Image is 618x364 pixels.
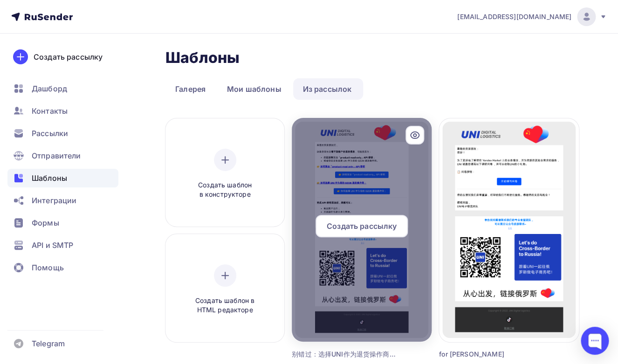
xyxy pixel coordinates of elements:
span: Интеграции [32,195,76,206]
a: Шаблоны [7,169,118,187]
h2: Шаблоны [165,48,240,67]
span: Создать шаблон в конструкторе [181,180,269,199]
span: Отправители [32,150,81,161]
a: Формы [7,213,118,232]
a: Рассылки [7,124,118,143]
a: Галерея [165,78,215,100]
span: Шаблоны [32,172,67,184]
span: Создать шаблон в HTML редакторе [181,296,269,315]
a: [EMAIL_ADDRESS][DOMAIN_NAME] [457,7,607,26]
span: [EMAIL_ADDRESS][DOMAIN_NAME] [457,12,571,21]
span: Дашборд [32,83,67,94]
a: Дашборд [7,79,118,98]
div: 别错过：选择UNI作为退货操作商，轻松查看客户退件 [292,350,397,359]
span: Помощь [32,262,64,273]
a: Контакты [7,102,118,120]
span: Рассылки [32,128,68,139]
span: API и SMTP [32,240,73,251]
span: Контакты [32,105,68,117]
span: Создать рассылку [327,220,397,232]
a: Из рассылок [293,78,362,100]
div: Создать рассылку [34,51,103,62]
span: Формы [32,217,59,228]
a: Отправители [7,146,118,165]
div: for [PERSON_NAME] [439,350,544,359]
span: Telegram [32,338,65,349]
a: Мои шаблоны [217,78,291,100]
